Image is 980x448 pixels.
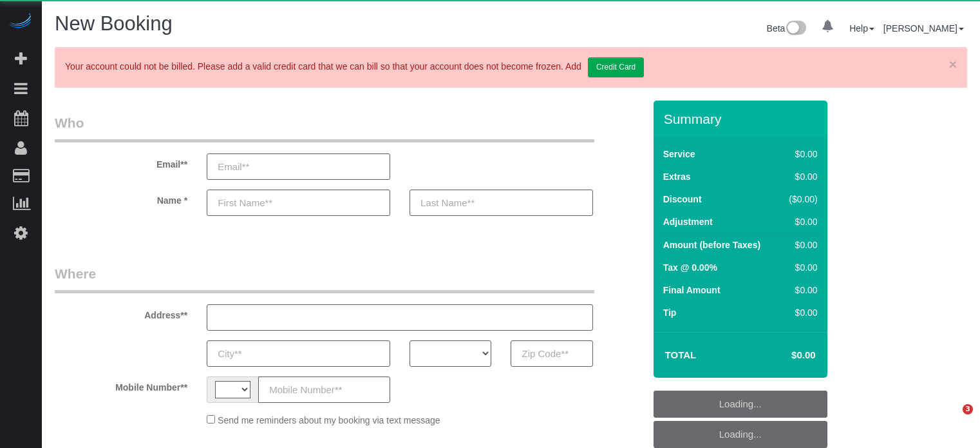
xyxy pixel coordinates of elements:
input: Zip Code** [511,340,592,367]
h3: Summary [664,112,821,126]
label: Name * [45,190,197,207]
div: $0.00 [784,239,818,251]
div: $0.00 [784,215,818,228]
label: Discount [663,193,702,206]
input: Mobile Number** [258,376,390,403]
div: ($0.00) [784,193,818,206]
label: Tax @ 0.00% [663,261,717,274]
a: × [949,57,957,71]
a: Beta [767,23,807,34]
div: $0.00 [784,306,818,319]
a: Credit Card [588,57,644,77]
h4: $0.00 [753,350,815,361]
div: $0.00 [784,170,818,183]
a: [PERSON_NAME] [883,23,964,34]
span: New Booking [55,12,173,35]
label: Tip [663,306,677,319]
input: Last Name** [410,190,593,216]
label: Service [663,148,695,161]
strong: Total [665,349,697,360]
div: $0.00 [784,261,818,274]
legend: Who [55,113,594,142]
div: $0.00 [784,284,818,297]
span: Your account could not be billed. Please add a valid credit card that we can bill so that your ac... [65,61,644,72]
span: Send me reminders about my booking via text message [218,415,440,425]
input: First Name** [207,190,390,216]
div: $0.00 [784,148,818,161]
label: Adjustment [663,215,713,228]
label: Final Amount [663,284,721,297]
iframe: Intercom live chat [936,404,967,435]
label: Extras [663,170,691,183]
legend: Where [55,264,594,293]
img: Automaid Logo [8,13,33,31]
span: 3 [963,404,973,414]
img: New interface [785,21,806,37]
label: Amount (before Taxes) [663,239,760,251]
a: Help [849,23,874,34]
label: Mobile Number** [45,376,197,394]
